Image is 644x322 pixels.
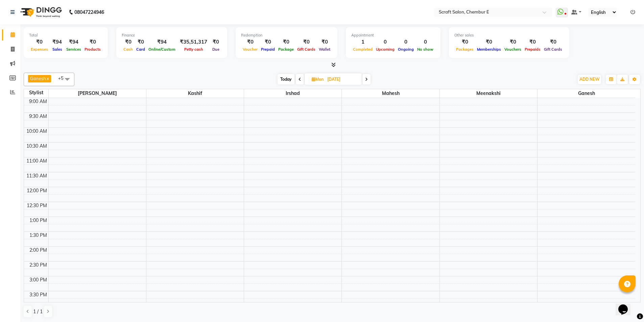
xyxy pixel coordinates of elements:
[278,74,294,84] span: Today
[28,291,48,298] div: 3:30 PM
[475,47,503,52] span: Memberships
[65,47,83,52] span: Services
[241,38,259,46] div: ₹0
[325,74,359,84] input: 2025-09-01
[29,38,50,46] div: ₹0
[28,262,48,269] div: 2:30 PM
[277,38,295,46] div: ₹0
[310,77,325,82] span: Mon
[58,75,69,81] span: +5
[135,38,147,46] div: ₹0
[295,38,317,46] div: ₹0
[317,47,332,52] span: Wallet
[147,47,177,52] span: Online/Custom
[177,38,210,46] div: ₹35,51,317
[616,295,637,315] iframe: chat widget
[122,32,222,38] div: Finance
[28,232,48,239] div: 1:30 PM
[135,47,147,52] span: Card
[17,3,64,22] img: logo
[244,89,341,98] span: Irshad
[295,47,317,52] span: Gift Cards
[523,47,542,52] span: Prepaids
[51,47,64,52] span: Sales
[396,47,415,52] span: Ongoing
[25,128,48,135] div: 10:00 AM
[25,157,48,165] div: 11:00 AM
[29,47,50,52] span: Expenses
[259,38,277,46] div: ₹0
[25,187,48,194] div: 12:00 PM
[542,47,564,52] span: Gift Cards
[415,47,435,52] span: No show
[74,3,104,22] b: 08047224946
[351,38,374,46] div: 1
[351,47,374,52] span: Completed
[25,143,48,150] div: 10:30 AM
[24,89,48,96] div: Stylist
[454,47,475,52] span: Packages
[146,89,244,98] span: Kashif
[241,47,259,52] span: Voucher
[277,47,295,52] span: Package
[122,38,135,46] div: ₹0
[28,276,48,283] div: 3:00 PM
[25,202,48,209] div: 12:30 PM
[374,47,396,52] span: Upcoming
[30,76,46,81] span: Ganesh
[454,32,564,38] div: Other sales
[342,89,439,98] span: Mahesh
[65,38,83,46] div: ₹94
[542,38,564,46] div: ₹0
[259,47,277,52] span: Prepaid
[83,38,102,46] div: ₹0
[46,76,49,81] a: x
[122,47,135,52] span: Cash
[28,98,48,105] div: 9:00 AM
[241,32,332,38] div: Redemption
[454,38,475,46] div: ₹0
[210,38,222,46] div: ₹0
[503,38,523,46] div: ₹0
[183,47,205,52] span: Petty cash
[317,38,332,46] div: ₹0
[25,172,48,179] div: 11:30 AM
[28,217,48,224] div: 1:00 PM
[374,38,396,46] div: 0
[50,38,65,46] div: ₹94
[49,89,146,98] span: [PERSON_NAME]
[503,47,523,52] span: Vouchers
[28,247,48,254] div: 2:00 PM
[538,89,635,98] span: Ganesh
[523,38,542,46] div: ₹0
[28,113,48,120] div: 9:30 AM
[440,89,537,98] span: Meenakshi
[351,32,435,38] div: Appointment
[29,32,102,38] div: Total
[396,38,415,46] div: 0
[33,308,43,315] span: 1 / 1
[147,38,177,46] div: ₹94
[83,47,102,52] span: Products
[415,38,435,46] div: 0
[475,38,503,46] div: ₹0
[578,75,601,84] button: ADD NEW
[579,77,599,82] span: ADD NEW
[211,47,221,52] span: Due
